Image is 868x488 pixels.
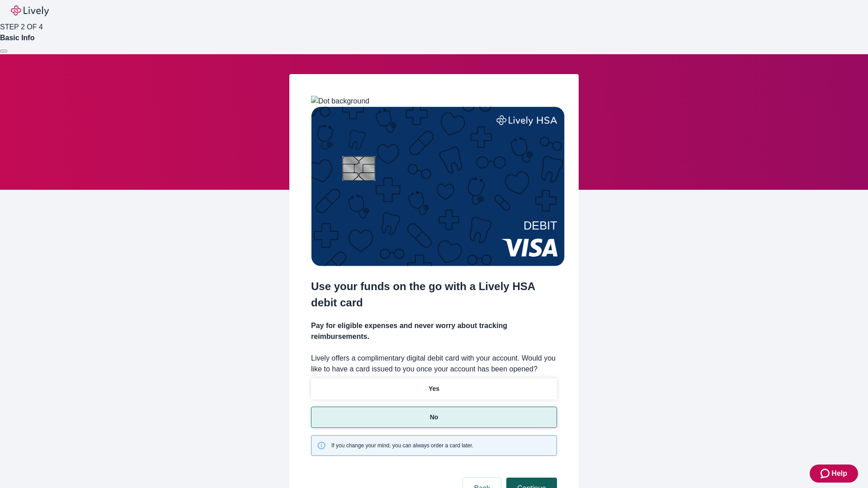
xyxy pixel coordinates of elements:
p: No [430,413,439,422]
button: Zendesk support iconHelp [810,465,858,483]
button: Yes [311,378,557,399]
h4: Pay for eligible expenses and never worry about tracking reimbursements. [311,320,557,342]
button: No [311,407,557,428]
p: Yes [429,384,439,394]
img: Lively [11,5,49,16]
h2: Use your funds on the go with a Lively HSA debit card [311,278,557,311]
span: Help [831,468,847,479]
svg: Zendesk support icon [821,468,831,479]
img: Dot background [311,96,369,107]
span: If you change your mind, you can always order a card later. [331,441,473,450]
label: Lively offers a complimentary digital debit card with your account. Would you like to have a card... [311,353,557,375]
img: Debit card [311,107,565,266]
